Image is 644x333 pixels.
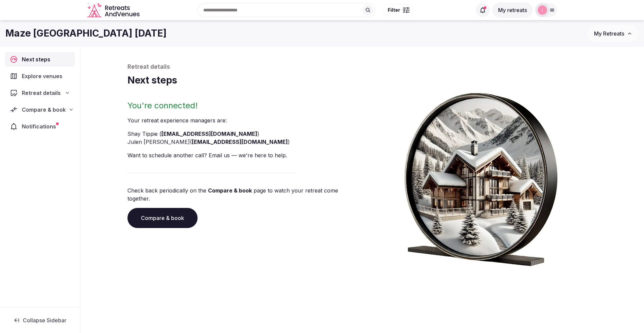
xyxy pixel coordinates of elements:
[127,138,360,146] li: Julen [PERSON_NAME] ( )
[127,130,360,138] li: Shay Tippie ( )
[23,317,66,324] span: Collapse Sidebar
[5,119,74,133] a: Notifications
[594,30,624,37] span: My Retreats
[5,52,74,66] a: Next steps
[127,116,360,124] p: Your retreat experience manager s are :
[22,55,53,63] span: Next steps
[392,87,570,266] img: Winter chalet retreat in picture frame
[5,313,74,328] button: Collapse Sidebar
[22,106,66,114] span: Compare & book
[161,130,257,137] a: [EMAIL_ADDRESS][DOMAIN_NAME]
[127,186,360,203] p: Check back periodically on the page to watch your retreat come together.
[192,138,288,145] a: [EMAIL_ADDRESS][DOMAIN_NAME]
[383,4,414,16] button: Filter
[127,74,597,87] h1: Next steps
[388,7,400,13] span: Filter
[22,89,61,97] span: Retreat details
[87,3,141,18] a: Visit the homepage
[127,208,198,228] a: Compare & book
[588,25,639,42] button: My Retreats
[208,187,252,194] a: Compare & book
[492,2,533,18] button: My retreats
[127,151,360,159] p: Want to schedule another call? Email us — we're here to help.
[5,69,74,83] a: Explore venues
[127,63,597,71] p: Retreat details
[538,5,547,15] img: jolynn.hall
[22,122,59,130] span: Notifications
[22,72,65,80] span: Explore venues
[127,100,360,111] h2: You're connected!
[87,3,141,18] svg: Retreats and Venues company logo
[5,27,167,40] h1: Maze [GEOGRAPHIC_DATA] [DATE]
[492,7,533,13] a: My retreats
